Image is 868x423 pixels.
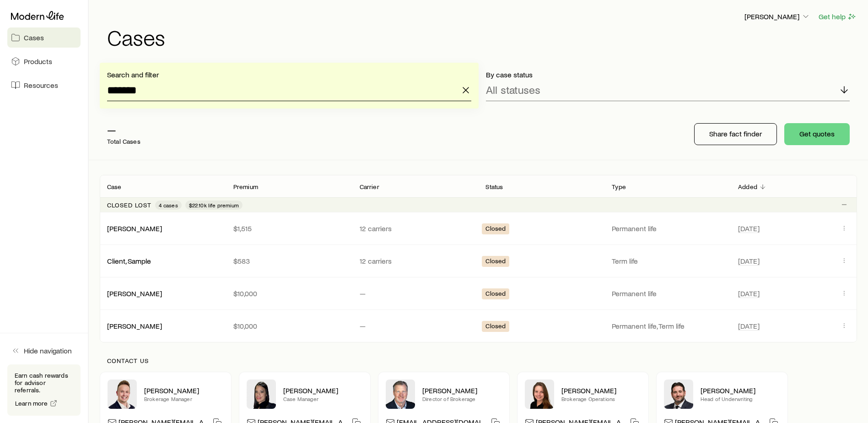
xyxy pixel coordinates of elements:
p: $583 [233,256,345,266]
p: Carrier [360,183,379,190]
p: Brokerage Operations [561,395,641,402]
p: — [360,289,471,298]
div: [PERSON_NAME] [107,289,162,298]
span: Resources [24,81,58,90]
a: [PERSON_NAME] [107,224,162,233]
button: Share fact finder [694,123,777,145]
img: Elana Hasten [247,380,276,409]
span: Learn more [15,400,48,407]
p: [PERSON_NAME] [701,386,780,395]
p: By case status [486,70,850,79]
p: [PERSON_NAME] [283,386,363,395]
a: Cases [7,27,81,48]
p: $10,000 [233,321,345,331]
span: Closed [485,290,506,299]
span: [DATE] [738,224,760,233]
p: — [360,321,471,331]
a: [PERSON_NAME] [107,321,162,330]
span: [DATE] [738,289,760,298]
p: 12 carriers [360,224,471,233]
img: Bryan Simmons [664,380,693,409]
p: Permanent life [612,289,723,298]
img: Trey Wall [386,380,415,409]
p: 12 carriers [360,256,471,266]
p: Director of Brokerage [422,395,502,402]
p: [PERSON_NAME] [744,12,810,21]
span: Cases [24,33,44,42]
a: Client, Sample [107,256,151,265]
img: Ellen Wall [525,380,554,409]
span: $22.10k life premium [189,201,239,209]
p: Status [485,183,503,190]
button: [PERSON_NAME] [744,11,811,22]
span: Hide navigation [24,346,72,355]
p: [PERSON_NAME] [144,386,224,395]
span: Closed [485,257,506,267]
p: Brokerage Manager [144,395,224,402]
p: Added [738,183,757,190]
a: Products [7,51,81,71]
img: Derek Wakefield [108,380,137,409]
button: Get help [818,11,857,22]
span: Closed [485,322,506,332]
p: Contact us [107,357,850,364]
a: Resources [7,75,81,95]
p: Head of Underwriting [701,395,780,402]
span: [DATE] [738,321,760,331]
a: [PERSON_NAME] [107,289,162,298]
p: Closed lost [107,201,151,209]
div: Client, Sample [107,256,151,266]
p: [PERSON_NAME] [561,386,641,395]
p: Case Manager [283,395,363,402]
span: 4 cases [159,201,178,209]
p: Type [612,183,626,190]
p: Premium [233,183,258,190]
p: Permanent life, Term life [612,321,723,331]
div: Client cases [100,175,857,342]
p: Share fact finder [709,129,762,138]
span: [DATE] [738,256,760,266]
p: Earn cash rewards for advisor referrals. [15,372,73,394]
p: — [107,123,140,136]
p: Total Cases [107,138,140,145]
p: Term life [612,256,723,266]
button: Hide navigation [7,341,81,361]
span: Products [24,57,52,66]
p: [PERSON_NAME] [422,386,502,395]
span: Closed [485,225,506,234]
button: Get quotes [784,123,850,145]
p: Search and filter [107,70,471,79]
p: All statuses [486,83,540,96]
p: $1,515 [233,224,345,233]
div: Earn cash rewards for advisor referrals.Learn more [7,364,81,416]
div: [PERSON_NAME] [107,224,162,233]
p: $10,000 [233,289,345,298]
div: [PERSON_NAME] [107,321,162,331]
p: Case [107,183,122,190]
h1: Cases [107,26,857,48]
p: Permanent life [612,224,723,233]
